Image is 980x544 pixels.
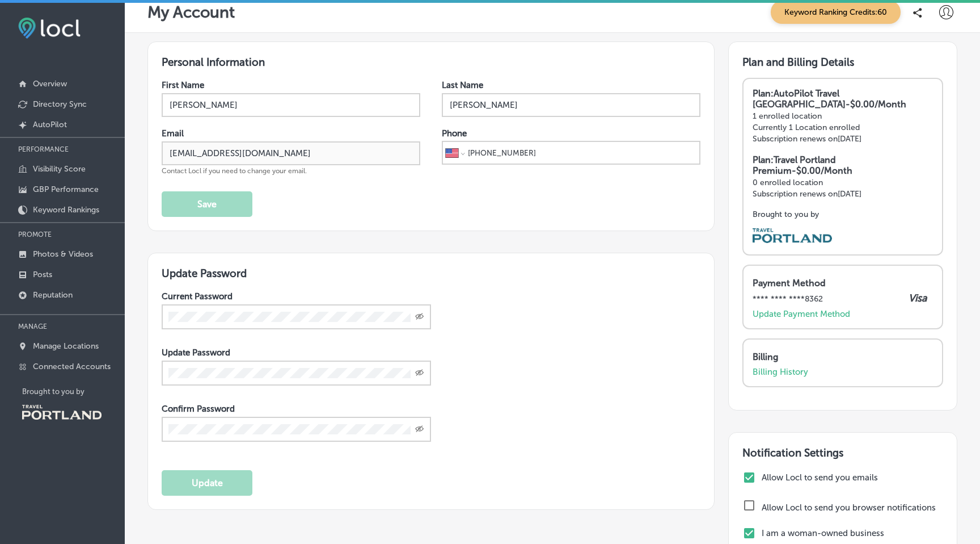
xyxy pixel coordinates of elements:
a: Update Payment Method [753,309,850,319]
label: Phone [442,128,467,139]
label: Last Name [442,80,483,90]
p: Subscription renews on [DATE] [753,189,933,199]
p: Posts [33,270,52,279]
label: Email [162,128,184,139]
p: Photos & Videos [33,249,93,259]
label: I am a woman-owned business [762,528,940,538]
p: Directory Sync [33,99,87,109]
strong: Plan: Travel Portland Premium - $0.00/Month [753,154,852,176]
input: Enter Email [162,141,420,165]
h3: Personal Information [162,56,700,69]
p: Visa [909,292,927,304]
input: Phone number [467,142,696,164]
p: Brought to you by [753,210,933,219]
p: Billing [753,351,927,362]
span: Keyword Ranking Credits: 60 [771,1,901,24]
label: Allow Locl to send you browser notifications [762,503,936,513]
p: Overview [33,79,67,89]
span: Toggle password visibility [415,368,424,378]
button: Save [162,191,252,217]
p: Manage Locations [33,341,99,351]
label: Update Password [162,348,230,358]
p: Keyword Rankings [33,205,99,215]
label: First Name [162,80,204,90]
h3: Notification Settings [742,446,943,459]
p: 1 enrolled location [753,111,933,121]
strong: Plan: AutoPilot Travel [GEOGRAPHIC_DATA] - $0.00/Month [753,88,906,110]
span: Toggle password visibility [415,424,424,434]
label: Current Password [162,291,233,302]
p: GBP Performance [33,185,99,194]
p: Brought to you by [22,387,125,396]
label: Confirm Password [162,404,235,414]
p: My Account [147,3,235,22]
p: Connected Accounts [33,362,111,371]
button: Update [162,470,252,496]
input: Enter First Name [162,93,420,117]
p: AutoPilot [33,120,67,129]
p: Payment Method [753,278,927,288]
input: Enter Last Name [442,93,700,117]
p: 0 enrolled location [753,178,933,187]
label: Allow Locl to send you emails [762,472,940,483]
span: Toggle password visibility [415,312,424,322]
span: Contact Locl if you need to change your email. [162,167,307,175]
p: Currently 1 Location enrolled [753,123,933,132]
img: Travel Portland [753,228,832,243]
h3: Update Password [162,267,700,280]
p: Reputation [33,290,73,300]
p: Visibility Score [33,164,86,174]
a: Billing History [753,367,808,377]
h3: Plan and Billing Details [742,56,943,69]
p: Subscription renews on [DATE] [753,134,933,144]
img: fda3e92497d09a02dc62c9cd864e3231.png [18,18,81,39]
img: Travel Portland [22,405,102,420]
